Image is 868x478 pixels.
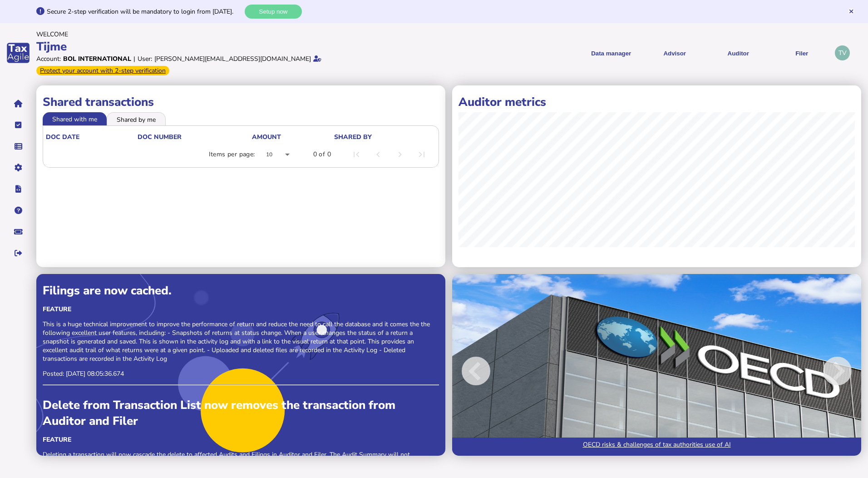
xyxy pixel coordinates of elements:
[9,201,28,220] button: Help pages
[245,5,302,19] button: Setup now
[209,150,255,159] div: Items per page:
[138,55,152,63] div: User:
[36,39,431,55] div: Tijme
[15,146,22,147] i: Data manager
[9,158,28,177] button: Manage settings
[43,283,439,299] div: Filings are now cached.
[43,369,439,378] p: Posted: [DATE] 08:05:36.674
[43,435,439,444] div: Feature
[107,112,166,125] li: Shared by me
[9,179,28,199] button: Developer hub links
[46,133,79,141] div: doc date
[63,55,131,63] div: Bol International
[334,133,434,141] div: shared by
[9,115,28,134] button: Tasks
[334,133,372,141] div: shared by
[452,274,861,456] img: Image for blog post: OECD risks & challenges of tax authorities use of AI
[43,320,439,363] p: This is a huge technical improvement to improve the performance of return and reduce the need to ...
[43,397,439,429] div: Delete from Transaction List now removes the transaction from Auditor and Filer
[9,137,28,156] button: Data manager
[9,222,28,241] button: Raise a support ticket
[436,42,831,64] menu: navigate products
[46,133,137,141] div: doc date
[138,133,182,141] div: doc number
[252,133,281,141] div: Amount
[43,450,439,476] p: Deleting a transaction will now cascade the delete to affected Audits and Filings in Auditor and ...
[9,94,28,113] button: Home
[9,244,28,263] button: Sign out
[36,30,431,39] div: Welcome
[47,7,242,16] div: Secure 2-step verification will be mandatory to login from [DATE].
[252,133,333,141] div: Amount
[582,42,640,64] button: Shows a dropdown of Data manager options
[138,133,251,141] div: doc number
[452,438,861,456] a: OECD risks & challenges of tax authorities use of AI
[313,150,331,159] div: 0 of 0
[154,55,311,63] div: [PERSON_NAME][EMAIL_ADDRESS][DOMAIN_NAME]
[646,42,703,64] button: Shows a dropdown of VAT Advisor options
[36,55,61,63] div: Account:
[452,280,528,462] button: Previous
[313,55,321,62] i: Email verified
[785,280,861,462] button: Next
[43,305,439,314] div: Feature
[43,94,439,110] h1: Shared transactions
[43,112,107,125] li: Shared with me
[133,55,135,63] div: |
[36,66,169,75] div: From Oct 1, 2025, 2-step verification will be required to login. Set it up now...
[459,94,855,110] h1: Auditor metrics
